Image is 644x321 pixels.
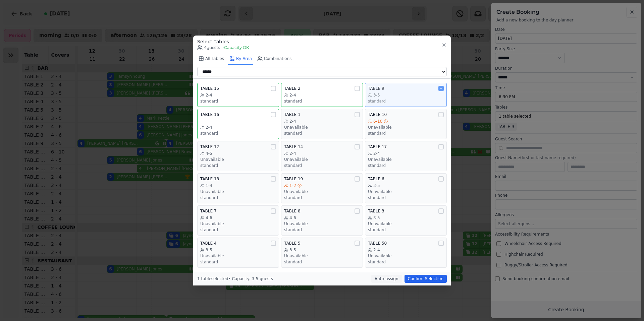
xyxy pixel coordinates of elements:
button: TABLE 152-4standard [197,83,279,107]
button: TABLE 84-6Unavailablestandard [281,205,363,236]
span: TABLE 15 [200,86,219,91]
button: TABLE 172-4Unavailablestandard [365,141,447,171]
button: By Area [228,53,253,65]
div: standard [200,131,276,136]
button: TABLE 93-5standard [365,83,447,107]
div: standard [368,227,444,233]
div: Unavailable [284,189,360,194]
button: TABLE 142-4Unavailablestandard [281,141,363,171]
span: TABLE 3 [368,208,384,214]
span: 2-4 [373,151,380,156]
span: TABLE 50 [368,241,387,246]
span: 2-4 [289,151,296,156]
span: TABLE 2 [284,86,301,91]
button: TABLE 43-5Unavailablestandard [197,238,279,268]
span: 1-4 [206,183,212,188]
div: Unavailable [368,189,444,194]
span: 3-5 [289,247,296,253]
span: TABLE 18 [200,176,219,182]
div: standard [284,131,360,136]
div: Unavailable [284,221,360,227]
div: standard [200,259,276,265]
button: Confirm Selection [405,275,447,283]
div: Unavailable [200,157,276,162]
div: standard [284,163,360,168]
span: TABLE 5 [284,241,301,246]
span: 1-2 [289,183,296,188]
button: TABLE 63-5Unavailablestandard [365,173,447,203]
div: standard [200,99,276,104]
button: Auto-assign [371,275,402,283]
button: Combinations [256,53,293,65]
button: TABLE 74-6Unavailablestandard [197,205,279,236]
div: standard [200,163,276,168]
button: TABLE 162-4standard [197,109,279,139]
span: TABLE 6 [368,176,384,182]
button: All Tables [197,53,225,65]
span: TABLE 17 [368,144,387,149]
button: TABLE 124-5Unavailablestandard [197,141,279,171]
span: 4-6 [206,215,212,220]
div: standard [368,259,444,265]
div: standard [200,195,276,200]
span: 2-4 [289,92,296,98]
span: 3-5 [373,183,380,188]
div: Unavailable [368,221,444,227]
span: TABLE 16 [200,112,219,117]
span: TABLE 9 [368,86,384,91]
div: standard [284,99,360,104]
span: TABLE 10 [368,112,387,117]
button: TABLE 191-2Unavailablestandard [281,173,363,203]
span: TABLE 8 [284,208,301,214]
span: 3-5 [206,247,212,253]
span: TABLE 12 [200,144,219,149]
span: 4-5 [206,151,212,156]
div: standard [284,259,360,265]
span: TABLE 19 [284,176,303,182]
div: Unavailable [200,221,276,227]
span: 4 guests [197,45,220,50]
button: TABLE 181-4Unavailablestandard [197,173,279,203]
div: Unavailable [200,189,276,194]
div: standard [284,227,360,233]
div: Unavailable [368,157,444,162]
div: standard [368,131,444,136]
span: TABLE 1 [284,112,301,117]
span: 2-4 [206,125,212,130]
span: TABLE 4 [200,241,217,246]
span: 2-4 [373,247,380,253]
span: • Capacity OK [223,45,249,50]
div: standard [200,227,276,233]
span: 6-10 [373,119,382,124]
div: standard [368,99,444,104]
span: 3-5 [373,92,380,98]
div: standard [368,195,444,200]
div: Unavailable [368,253,444,259]
div: Unavailable [200,253,276,259]
button: TABLE 502-4Unavailablestandard [365,238,447,268]
div: standard [368,163,444,168]
div: Unavailable [284,125,360,130]
span: 2-4 [289,119,296,124]
span: 1 table selected • Capacity: 3-5 guests [197,276,273,281]
div: standard [284,195,360,200]
div: Unavailable [368,125,444,130]
button: TABLE 33-5Unavailablestandard [365,205,447,236]
span: 2-4 [206,92,212,98]
span: TABLE 7 [200,208,217,214]
h3: Select Tables [197,38,249,45]
div: Unavailable [284,157,360,162]
div: Unavailable [284,253,360,259]
button: TABLE 22-4standard [281,83,363,107]
span: 4-6 [289,215,296,220]
button: TABLE 12-4Unavailablestandard [281,109,363,139]
button: TABLE 53-5Unavailablestandard [281,238,363,268]
span: TABLE 14 [284,144,303,149]
button: TABLE 106-10Unavailablestandard [365,109,447,139]
span: 3-5 [373,215,380,220]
